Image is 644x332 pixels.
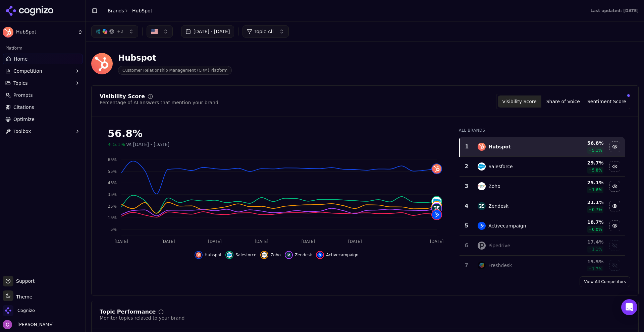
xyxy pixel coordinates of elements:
span: vs [DATE] - [DATE] [126,141,170,148]
tspan: 55% [108,169,117,174]
button: [DATE] - [DATE] [181,25,234,38]
span: Customer Relationship Management (CRM) Platform [118,66,232,75]
button: Hide hubspot data [195,251,221,259]
span: 1.6 % [592,187,602,193]
button: Hide zoho data [260,251,281,259]
img: HubSpot [91,53,113,74]
button: Topics [3,78,83,88]
div: Activecampaign [488,222,526,229]
span: Topics [13,80,28,86]
a: Brands [108,8,124,13]
span: Topic: All [254,28,273,35]
tspan: 25% [108,204,117,209]
a: Prompts [3,90,83,101]
span: Home [14,56,28,62]
tspan: 5% [110,227,117,232]
div: 56.8% [108,128,445,140]
tr: 2salesforceSalesforce29.7%5.8%Hide salesforce data [460,157,625,177]
button: Hide salesforce data [225,251,256,259]
img: zoho [478,182,486,190]
button: Hide zendesk data [609,201,620,211]
img: activecampaign [432,210,441,219]
div: Open Intercom Messenger [621,299,637,315]
div: Visibility Score [100,94,145,99]
button: Hide activecampaign data [316,251,358,259]
div: 3 [462,182,471,190]
button: Hide zoho data [609,181,620,192]
img: Chris Abouraad [3,320,12,329]
button: Hide zendesk data [285,251,312,259]
span: 5.1 % [592,148,602,153]
a: Citations [3,102,83,113]
tspan: 35% [108,192,117,197]
div: Topic Performance [100,309,156,315]
img: activecampaign [478,222,486,230]
img: hubspot [432,164,441,174]
a: View All Competitors [580,276,630,287]
span: + 3 [117,29,123,34]
span: Hubspot [205,252,221,258]
div: Zendesk [488,203,508,209]
tspan: [DATE] [430,239,444,244]
button: Show pipedrive data [609,240,620,251]
img: salesforce [478,162,486,171]
img: activecampaign [317,252,323,258]
button: Open user button [3,320,54,329]
tspan: 65% [108,157,117,162]
img: pipedrive [478,242,486,250]
tspan: 45% [108,181,117,185]
img: zoho [262,252,267,258]
div: All Brands [459,128,625,133]
span: 1.1 % [592,247,602,252]
img: salesforce [227,252,232,258]
div: Pipedrive [488,242,510,249]
button: Show freshdesk data [609,260,620,271]
div: Platform [3,43,83,54]
a: Optimize [3,114,83,125]
span: Citations [13,104,34,111]
span: Optimize [13,116,35,123]
span: Zendesk [295,252,312,258]
div: 6 [462,242,471,250]
div: 29.7 % [560,159,603,166]
span: 0.7 % [592,207,602,212]
img: hubspot [196,252,201,258]
span: Theme [13,294,32,300]
div: Hubspot [488,143,511,150]
tr: 5activecampaignActivecampaign18.7%0.0%Hide activecampaign data [460,216,625,236]
button: Competition [3,66,83,76]
span: Toolbox [13,128,31,135]
div: Hubspot [118,53,232,63]
tr: 3zohoZoho25.1%1.6%Hide zoho data [460,177,625,196]
tr: 7freshdeskFreshdesk15.5%1.7%Show freshdesk data [460,256,625,275]
tr: 6pipedrivePipedrive17.4%1.1%Show pipedrive data [460,236,625,256]
div: Percentage of AI answers that mention your brand [100,99,218,106]
img: Cognizo [3,305,13,316]
button: Hide hubspot data [609,141,620,152]
div: 21.1 % [560,199,603,206]
button: Hide salesforce data [609,161,620,172]
div: 25.1 % [560,179,603,186]
span: HubSpot [16,29,75,35]
div: 7 [462,261,471,269]
div: 2 [462,162,471,171]
span: [PERSON_NAME] [15,322,54,328]
button: Open organization switcher [3,305,35,316]
tr: 1hubspotHubspot56.8%5.1%Hide hubspot data [460,137,625,157]
div: 1 [463,143,471,151]
span: 5.1% [113,141,125,148]
tspan: [DATE] [115,239,128,244]
button: Toolbox [3,126,83,137]
button: Visibility Score [498,95,541,108]
tspan: [DATE] [161,239,175,244]
span: Competition [13,68,42,74]
img: HubSpot [3,27,13,38]
img: zendesk [286,252,291,258]
div: 56.8 % [560,140,603,146]
div: Freshdesk [488,262,512,269]
img: salesforce [432,197,441,206]
span: Prompts [13,92,33,98]
button: Share of Voice [541,95,585,108]
div: Monitor topics related to your brand [100,315,184,321]
div: Zoho [488,183,500,190]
